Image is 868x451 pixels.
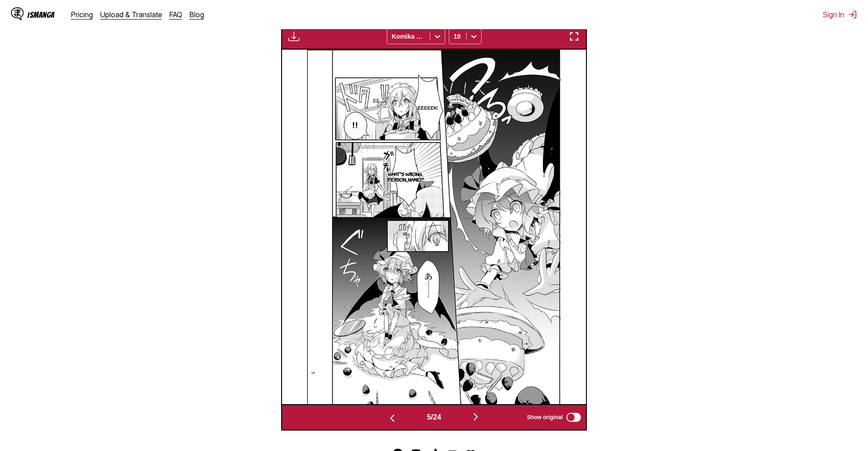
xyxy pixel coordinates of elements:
button: Sign In [823,10,857,19]
img: Manga Panel [307,50,560,404]
input: Show original [566,413,581,422]
div: IsManga [27,10,55,19]
a: IsManga LogoIsManga [11,7,71,22]
a: Pricing [71,10,93,19]
img: Download translated images [288,31,299,42]
p: What's wrong, [PERSON_NAME]? [385,169,426,184]
img: Enter fullscreen [569,31,580,42]
img: Sign out [848,10,857,19]
a: FAQ [169,10,182,19]
img: IsManga Logo [11,7,24,20]
a: Blog [190,10,204,19]
p: Eeeeek! [416,103,440,112]
img: Previous page [387,413,398,424]
span: Show original [527,414,563,421]
span: 5 / 24 [427,413,441,421]
a: Upload & Translate [100,10,162,19]
img: Next page [470,411,481,422]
